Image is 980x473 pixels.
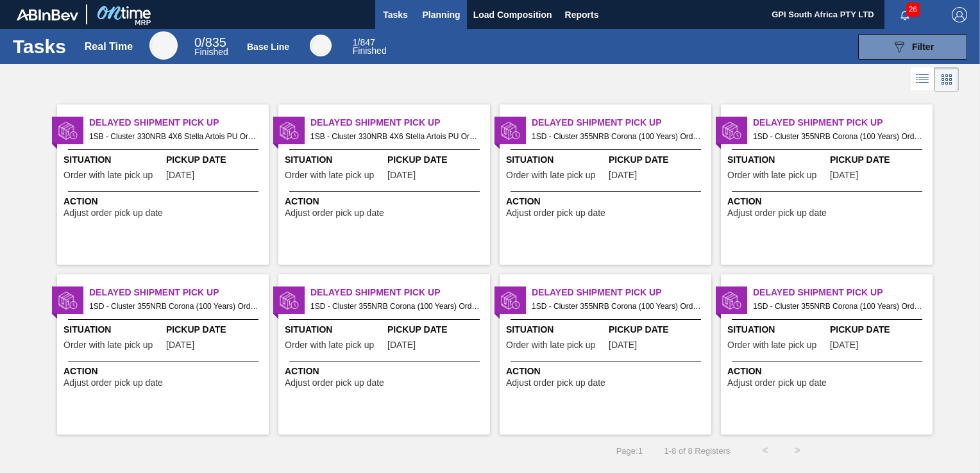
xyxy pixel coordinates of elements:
[609,170,637,180] span: 08/04/2025
[310,129,480,144] span: 1SB - Cluster 330NRB 4X6 Stella Artois PU Order - 30508
[166,340,194,350] span: 08/10/2025
[501,121,520,140] img: status
[387,323,487,336] span: Pickup Date
[912,42,934,52] span: Filter
[280,291,299,310] img: status
[89,129,258,144] span: 1SB - Cluster 330NRB 4X6 Stella Artois PU Order - 29620
[310,35,332,56] div: Base Line
[310,116,490,129] span: Delayed Shipment Pick Up
[616,446,643,456] span: Page : 1
[609,153,708,167] span: Pickup Date
[506,153,605,167] span: Situation
[830,340,858,350] span: 08/13/2025
[166,170,194,180] span: 07/06/2025
[506,365,708,378] span: Action
[63,153,163,167] span: Situation
[473,7,552,22] span: Load Composition
[353,38,387,55] div: Base Line
[247,42,289,52] div: Base Line
[506,378,605,388] span: Adjust order pick up date
[63,365,266,378] span: Action
[166,153,266,167] span: Pickup Date
[85,41,133,53] div: Real Time
[63,170,153,180] span: Order with late pick up
[609,323,708,336] span: Pickup Date
[387,153,487,167] span: Pickup Date
[285,365,487,378] span: Action
[662,446,730,456] span: 1 - 8 of 8 Registers
[58,121,78,140] img: status
[310,286,490,299] span: Delayed Shipment Pick Up
[830,153,929,167] span: Pickup Date
[285,378,384,388] span: Adjust order pick up date
[89,299,258,313] span: 1SD - Cluster 355NRB Corona (100 Years) Order - 30514
[532,116,711,129] span: Delayed Shipment Pick Up
[884,6,925,24] button: Notifications
[285,153,384,167] span: Situation
[280,121,299,140] img: status
[353,37,358,47] span: 1
[63,340,153,350] span: Order with late pick up
[727,378,827,388] span: Adjust order pick up date
[727,153,827,167] span: Situation
[149,31,178,60] div: Real Time
[749,435,781,467] button: <
[753,299,922,313] span: 1SD - Cluster 355NRB Corona (100 Years) Order - 30517
[727,323,827,336] span: Situation
[387,340,416,350] span: 08/11/2025
[166,323,266,336] span: Pickup Date
[387,170,416,180] span: 08/13/2025
[194,37,228,56] div: Real Time
[727,365,929,378] span: Action
[506,323,605,336] span: Situation
[89,286,269,299] span: Delayed Shipment Pick Up
[565,7,599,22] span: Reports
[285,208,384,218] span: Adjust order pick up date
[532,299,701,313] span: 1SD - Cluster 355NRB Corona (100 Years) Order - 30516
[830,323,929,336] span: Pickup Date
[727,340,816,350] span: Order with late pick up
[285,340,374,350] span: Order with late pick up
[13,39,66,54] h1: Tasks
[934,67,959,92] div: Card Vision
[194,35,226,49] span: / 835
[285,170,374,180] span: Order with late pick up
[506,195,708,208] span: Action
[63,208,163,218] span: Adjust order pick up date
[353,46,387,56] span: Finished
[727,170,816,180] span: Order with late pick up
[285,323,384,336] span: Situation
[63,195,266,208] span: Action
[58,291,78,310] img: status
[532,129,701,144] span: 1SD - Cluster 355NRB Corona (100 Years) Order - 30365
[781,435,813,467] button: >
[194,47,228,57] span: Finished
[501,291,520,310] img: status
[727,195,929,208] span: Action
[906,3,920,17] span: 26
[17,9,78,21] img: TNhmsLtSVTkK8tSr43FrP2fwEKptu5GPRR3wAAAABJRU5ErkJggg==
[382,7,410,22] span: Tasks
[858,34,967,60] button: Filter
[722,291,741,310] img: status
[722,121,741,140] img: status
[753,116,933,129] span: Delayed Shipment Pick Up
[952,7,967,22] img: Logout
[285,195,487,208] span: Action
[63,378,163,388] span: Adjust order pick up date
[194,35,201,49] span: 0
[506,208,605,218] span: Adjust order pick up date
[423,7,460,22] span: Planning
[353,37,375,47] span: / 847
[727,208,827,218] span: Adjust order pick up date
[753,129,922,144] span: 1SD - Cluster 355NRB Corona (100 Years) Order - 30366
[753,286,933,299] span: Delayed Shipment Pick Up
[609,340,637,350] span: 08/12/2025
[506,340,595,350] span: Order with late pick up
[506,170,595,180] span: Order with late pick up
[63,323,163,336] span: Situation
[310,299,480,313] span: 1SD - Cluster 355NRB Corona (100 Years) Order - 30515
[89,116,269,129] span: Delayed Shipment Pick Up
[532,286,711,299] span: Delayed Shipment Pick Up
[911,67,934,92] div: List Vision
